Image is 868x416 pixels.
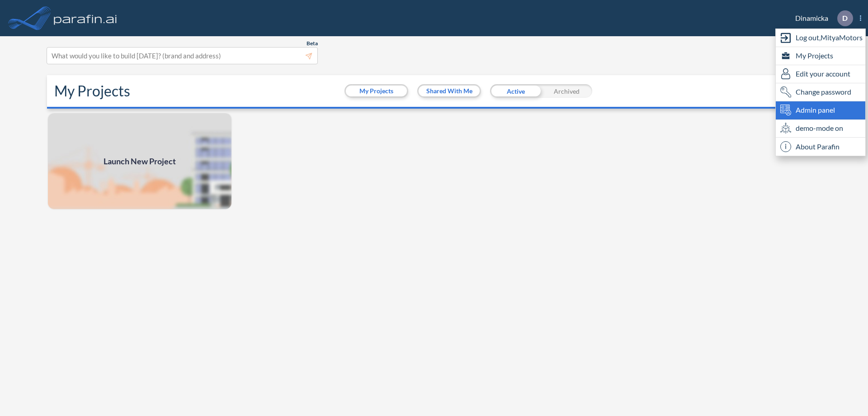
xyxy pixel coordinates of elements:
span: Edit your account [796,68,850,79]
div: Change password [776,83,865,101]
img: add [47,112,232,210]
div: demo-mode on [776,120,865,138]
span: Log out, MityaMotors [796,32,863,43]
h2: My Projects [54,82,130,100]
div: Log out [776,29,865,47]
div: About Parafin [776,138,865,156]
a: Launch New Project [47,112,232,210]
span: About Parafin [796,141,840,152]
button: My Projects [346,86,407,96]
div: Archived [541,84,592,98]
button: Shared With Me [419,86,480,96]
div: Admin panel [776,101,865,120]
img: logo [52,9,119,27]
span: Launch New Project [104,155,176,167]
span: Change password [796,86,851,97]
div: Edit user [776,65,865,83]
span: i [780,141,791,152]
p: D [842,14,848,22]
span: demo-mode on [796,123,843,134]
span: My Projects [796,50,833,61]
span: Beta [307,40,318,47]
div: Active [490,84,541,98]
div: My Projects [776,47,865,65]
div: Dinamicka [782,10,861,26]
span: Admin panel [796,105,835,115]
